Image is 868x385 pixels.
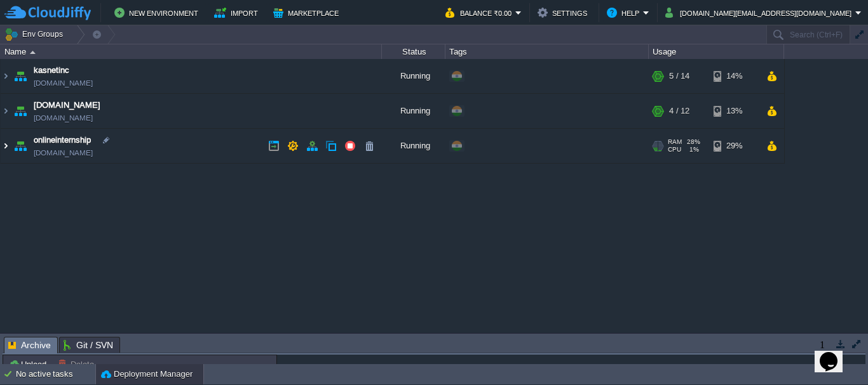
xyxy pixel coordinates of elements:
[101,368,193,381] button: Deployment Manager
[34,99,100,112] a: [DOMAIN_NAME]
[538,5,591,20] button: Settings
[214,5,262,20] button: Import
[4,5,91,21] img: CloudJiffy
[714,94,755,128] div: 13%
[8,337,51,353] span: Archive
[714,59,755,93] div: 14%
[30,51,36,54] img: AMDAwAAAACH5BAEAAAAALAAAAAABAAEAAAICRAEAOw==
[34,112,93,124] a: [DOMAIN_NAME]
[445,5,515,20] button: Balance ₹0.00
[34,134,91,147] a: onlineinternship
[649,44,783,59] div: Usage
[1,94,11,128] img: AMDAwAAAACH5BAEAAAAALAAAAAABAAEAAAICRAEAOw==
[64,337,113,353] span: Git / SVN
[669,94,689,128] div: 4 / 12
[383,44,445,59] div: Status
[815,334,855,372] iframe: chat widget
[686,146,699,153] span: 1%
[668,138,682,146] span: RAM
[1,129,11,163] img: AMDAwAAAACH5BAEAAAAALAAAAAABAAEAAAICRAEAOw==
[16,364,95,384] div: No active tasks
[714,129,755,163] div: 29%
[607,5,643,20] button: Help
[687,138,700,146] span: 28%
[34,147,93,159] a: [DOMAIN_NAME]
[11,94,29,128] img: AMDAwAAAACH5BAEAAAAALAAAAAABAAEAAAICRAEAOw==
[1,44,381,59] div: Name
[11,59,29,93] img: AMDAwAAAACH5BAEAAAAALAAAAAABAAEAAAICRAEAOw==
[665,5,855,20] button: [DOMAIN_NAME][EMAIL_ADDRESS][DOMAIN_NAME]
[114,5,202,20] button: New Environment
[58,358,98,370] button: Delete
[34,77,93,89] a: [DOMAIN_NAME]
[11,129,29,163] img: AMDAwAAAACH5BAEAAAAALAAAAAABAAEAAAICRAEAOw==
[446,44,648,59] div: Tags
[668,146,681,153] span: CPU
[382,129,445,163] div: Running
[273,5,342,20] button: Marketplace
[34,64,69,77] a: kasnetinc
[1,59,11,93] img: AMDAwAAAACH5BAEAAAAALAAAAAABAAEAAAICRAEAOw==
[382,59,445,93] div: Running
[4,25,67,43] button: Env Groups
[669,59,689,93] div: 5 / 14
[382,94,445,128] div: Running
[8,358,50,370] button: Upload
